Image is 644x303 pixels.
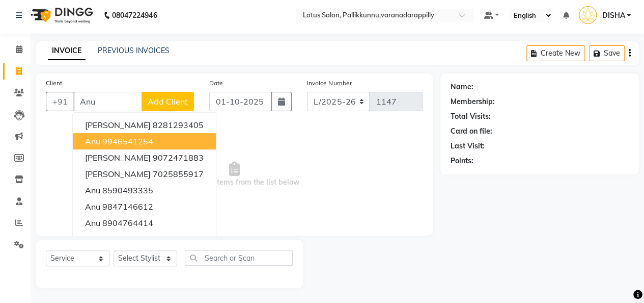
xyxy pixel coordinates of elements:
[148,96,188,107] span: Add Client
[142,92,194,111] button: Add Client
[153,153,204,163] ngb-highlight: 9072471883
[451,126,492,137] div: Card on file:
[102,201,153,212] ngb-highlight: 9847146612
[579,6,597,24] img: DISHA
[85,120,151,130] span: [PERSON_NAME]
[209,79,223,88] label: Date
[526,45,585,61] button: Create New
[48,42,86,60] a: INVOICE
[451,96,495,107] div: Membership:
[46,123,423,225] span: Select & add items from the list below
[185,250,293,266] input: Search or Scan
[85,234,151,244] span: [PERSON_NAME]
[85,153,151,163] span: [PERSON_NAME]
[451,82,473,92] div: Name:
[46,79,62,88] label: Client
[589,45,625,61] button: Save
[102,218,153,228] ngb-highlight: 8904764414
[46,92,74,111] button: +91
[153,234,204,244] ngb-highlight: 9947196414
[307,79,351,88] label: Invoice Number
[112,1,157,30] b: 08047224946
[451,141,485,151] div: Last Visit:
[85,169,151,179] span: [PERSON_NAME]
[85,136,100,146] span: Anu
[26,1,96,30] img: logo
[98,46,170,55] a: PREVIOUS INVOICES
[602,10,625,21] span: DISHA
[153,169,204,179] ngb-highlight: 7025855917
[102,136,153,146] ngb-highlight: 9946541254
[85,218,100,228] span: Anu
[153,120,204,130] ngb-highlight: 8281293405
[451,111,491,122] div: Total Visits:
[85,185,100,195] span: Anu
[102,185,153,195] ngb-highlight: 8590493335
[73,92,142,111] input: Search by Name/Mobile/Email/Code
[85,201,100,212] span: Anu
[451,156,473,166] div: Points:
